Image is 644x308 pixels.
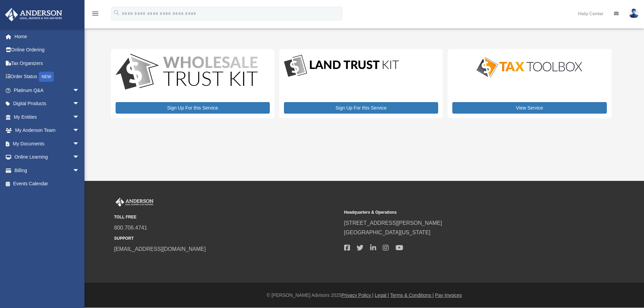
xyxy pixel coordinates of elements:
img: User Pic [629,8,639,18]
div: NEW [39,72,54,82]
span: arrow_drop_down [73,110,86,124]
a: [STREET_ADDRESS][PERSON_NAME] [344,220,442,226]
a: Digital Productsarrow_drop_down [5,97,86,111]
img: WS-Trust-Kit-lgo-1.jpg [116,54,258,91]
span: arrow_drop_down [73,164,86,177]
span: arrow_drop_down [73,84,86,97]
i: search [113,9,120,17]
a: Pay Invoices [435,292,462,298]
a: My Anderson Teamarrow_drop_down [5,124,90,137]
a: Privacy Policy | [341,292,374,298]
a: My Entitiesarrow_drop_down [5,110,90,124]
a: Sign Up For this Service [284,102,438,114]
a: Online Ordering [5,43,90,57]
a: Home [5,30,90,43]
a: Terms & Conditions | [390,292,434,298]
div: © [PERSON_NAME] Advisors 2025 [85,291,644,300]
a: [GEOGRAPHIC_DATA][US_STATE] [344,230,431,235]
a: Platinum Q&Aarrow_drop_down [5,84,90,97]
a: Sign Up For this Service [116,102,270,114]
a: Online Learningarrow_drop_down [5,150,90,164]
img: Anderson Advisors Platinum Portal [114,198,155,207]
span: arrow_drop_down [73,97,86,111]
a: menu [91,12,99,18]
a: Tax Organizers [5,56,90,70]
a: Billingarrow_drop_down [5,164,90,177]
span: arrow_drop_down [73,137,86,151]
small: Headquarters & Operations [344,209,569,216]
span: arrow_drop_down [73,124,86,138]
a: Legal | [375,292,389,298]
span: arrow_drop_down [73,150,86,164]
small: TOLL FREE [114,214,339,221]
i: menu [91,9,99,18]
a: 800.706.4741 [114,225,147,231]
a: Events Calendar [5,177,90,191]
a: Order StatusNEW [5,70,90,84]
a: [EMAIL_ADDRESS][DOMAIN_NAME] [114,246,206,252]
a: My Documentsarrow_drop_down [5,137,90,150]
small: SUPPORT [114,235,339,242]
a: View Service [452,102,606,114]
img: Anderson Advisors Platinum Portal [3,8,64,21]
img: LandTrust_lgo-1.jpg [284,54,399,78]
